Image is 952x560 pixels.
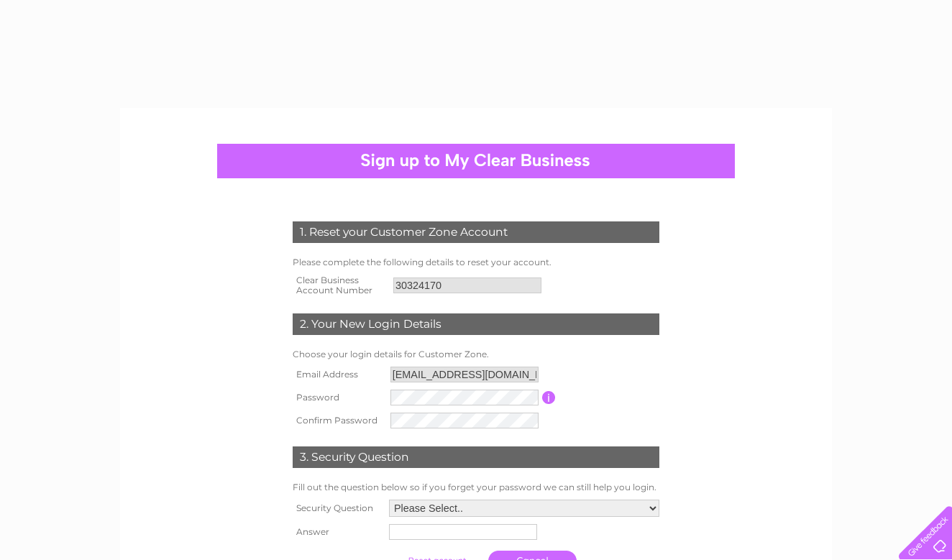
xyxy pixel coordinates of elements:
[542,391,556,404] input: Information
[289,386,387,409] th: Password
[289,520,385,543] th: Answer
[289,409,387,432] th: Confirm Password
[289,479,663,496] td: Fill out the question below so if you forget your password we can still help you login.
[293,446,659,468] div: 3. Security Question
[293,221,659,243] div: 1. Reset your Customer Zone Account
[289,271,390,300] th: Clear Business Account Number
[289,363,387,386] th: Email Address
[289,496,385,520] th: Security Question
[293,313,659,335] div: 2. Your New Login Details
[289,346,663,363] td: Choose your login details for Customer Zone.
[289,254,663,271] td: Please complete the following details to reset your account.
